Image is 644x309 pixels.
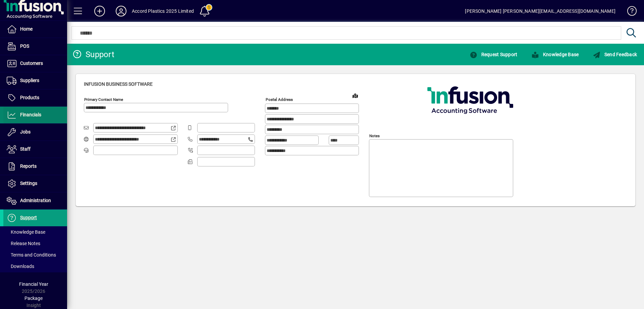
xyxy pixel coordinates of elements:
[7,229,45,235] span: Knowledge Base
[524,48,586,61] a: Knowledge Base
[19,281,48,287] span: Financial Year
[3,226,67,238] a: Knowledge Base
[20,26,33,32] span: Home
[3,249,67,261] a: Terms and Conditions
[3,55,67,72] a: Customers
[3,175,67,192] a: Settings
[20,78,39,83] span: Suppliers
[622,1,636,23] a: Knowledge Base
[20,181,37,186] span: Settings
[20,95,39,100] span: Products
[84,81,153,87] span: Infusion Business Software
[20,198,51,203] span: Administration
[7,264,34,269] span: Downloads
[3,192,67,209] a: Administration
[468,48,519,61] button: Request Support
[20,215,37,220] span: Support
[20,112,41,117] span: Financials
[470,52,517,57] span: Request Support
[465,6,615,16] div: [PERSON_NAME] [PERSON_NAME][EMAIL_ADDRESS][DOMAIN_NAME]
[7,241,40,246] span: Release Notes
[20,61,43,66] span: Customers
[3,107,67,123] a: Financials
[7,252,56,258] span: Terms and Conditions
[20,163,37,169] span: Reports
[72,49,114,60] div: Support
[530,48,580,61] button: Knowledge Base
[350,90,361,101] a: View on map
[3,158,67,175] a: Reports
[3,89,67,106] a: Products
[531,52,579,57] span: Knowledge Base
[20,43,29,49] span: POS
[3,21,67,38] a: Home
[3,38,67,55] a: POS
[3,72,67,89] a: Suppliers
[3,238,67,249] a: Release Notes
[89,5,110,17] button: Add
[110,5,132,17] button: Profile
[20,146,31,152] span: Staff
[591,48,639,61] button: Send Feedback
[132,6,194,16] div: Accord Plastics 2025 Limited
[3,124,67,141] a: Jobs
[369,133,380,138] mat-label: Notes
[84,97,123,102] mat-label: Primary Contact Name
[3,261,67,272] a: Downloads
[593,52,637,57] span: Send Feedback
[20,129,31,134] span: Jobs
[24,296,43,301] span: Package
[3,141,67,158] a: Staff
